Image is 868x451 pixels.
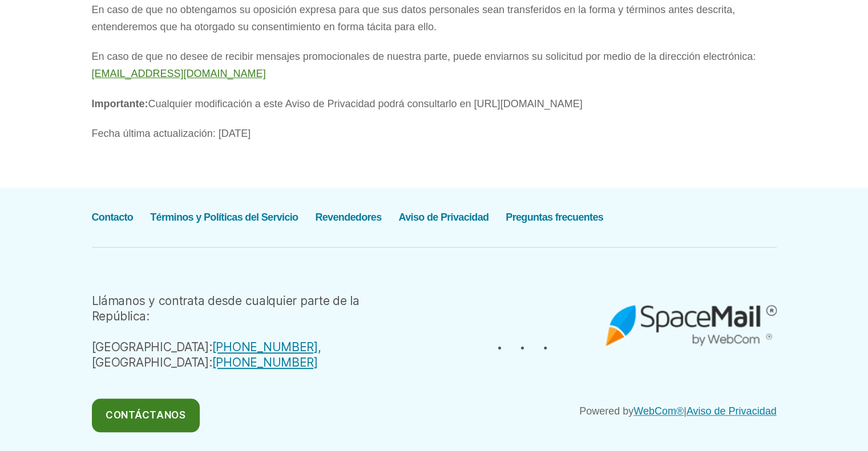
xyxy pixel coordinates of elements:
a: [EMAIL_ADDRESS][DOMAIN_NAME] [92,68,266,79]
a: Aviso de Privacidad [398,212,488,223]
a: Aviso de Privacidad [687,405,777,417]
nav: Pie de página [92,209,603,226]
a: Contacto [92,212,134,223]
p: En caso de que no desee de recibir mensajes promocionales de nuestra parte, puede enviarnos su so... [92,48,777,82]
a: Revendedores [315,212,381,223]
p: Fecha última actualización: [DATE] [92,125,777,142]
a: Contáctanos [92,399,200,432]
a: WebCom® [633,405,684,417]
a: [PHONE_NUMBER] [212,355,318,369]
a: Términos y Políticas del Servicio [150,212,298,223]
div: Llámanos y contrata desde cualquier parte de la República: [GEOGRAPHIC_DATA]: , [GEOGRAPHIC_DATA]: [92,293,417,370]
a: Preguntas frecuentes [506,212,603,223]
img: spacemail [605,295,777,346]
strong: Importante: [92,98,148,109]
a: [PHONE_NUMBER] [212,340,318,354]
p: Cualquier modificación a este Aviso de Privacidad podrá consultarlo en [URL][DOMAIN_NAME] [92,95,777,112]
p: Powered by | [451,403,777,420]
p: En caso de que no obtengamos su oposición expresa para que sus datos personales sean transferidos... [92,1,777,35]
